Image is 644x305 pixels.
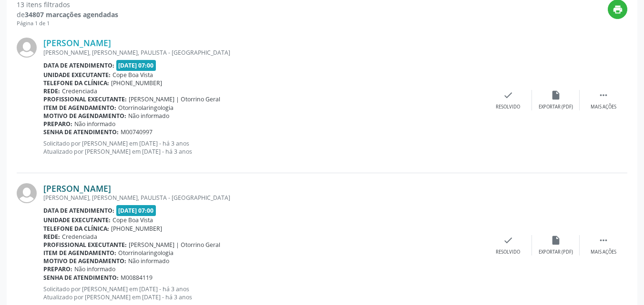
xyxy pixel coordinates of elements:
span: [PERSON_NAME] | Otorrino Geral [129,95,220,103]
div: Exportar (PDF) [539,104,573,110]
div: Resolvido [496,104,520,110]
a: [PERSON_NAME] [43,38,111,48]
span: Credenciada [62,233,97,241]
i: check [503,235,513,246]
span: Não informado [128,112,169,120]
span: [DATE] 07:00 [116,60,156,71]
div: Mais ações [591,104,616,110]
b: Profissional executante: [43,241,127,249]
span: [PHONE_NUMBER] [111,79,162,87]
span: Credenciada [62,87,97,95]
a: [PERSON_NAME] [43,183,111,194]
span: Não informado [74,120,115,128]
span: Não informado [128,257,169,265]
b: Telefone da clínica: [43,79,109,87]
i: insert_drive_file [551,235,561,246]
b: Data de atendimento: [43,61,114,69]
span: Cope Boa Vista [112,216,153,224]
span: Otorrinolaringologia [118,104,174,112]
i: insert_drive_file [551,90,561,100]
b: Unidade executante: [43,216,111,224]
b: Preparo: [43,265,72,273]
b: Motivo de agendamento: [43,257,126,265]
span: Cope Boa Vista [112,71,153,79]
span: Não informado [74,265,115,273]
span: M00884119 [121,274,153,282]
b: Rede: [43,233,60,241]
div: de [17,10,118,20]
b: Item de agendamento: [43,249,116,257]
b: Item de agendamento: [43,104,116,112]
span: [PERSON_NAME] | Otorrino Geral [129,241,220,249]
span: [PHONE_NUMBER] [111,225,162,233]
b: Telefone da clínica: [43,225,109,233]
b: Profissional executante: [43,95,127,103]
div: Exportar (PDF) [539,249,573,256]
span: M00740997 [121,128,153,136]
p: Solicitado por [PERSON_NAME] em [DATE] - há 3 anos Atualizado por [PERSON_NAME] em [DATE] - há 3 ... [43,139,484,156]
span: [DATE] 07:00 [116,205,156,216]
i:  [598,235,609,246]
div: [PERSON_NAME], [PERSON_NAME], PAULISTA - [GEOGRAPHIC_DATA] [43,194,484,202]
div: Mais ações [591,249,616,256]
div: Resolvido [496,249,520,256]
img: img [17,183,37,203]
div: Página 1 de 1 [17,20,118,28]
b: Data de atendimento: [43,207,114,215]
b: Senha de atendimento: [43,128,119,136]
i: check [503,90,513,100]
div: [PERSON_NAME], [PERSON_NAME], PAULISTA - [GEOGRAPHIC_DATA] [43,49,484,57]
b: Rede: [43,87,60,95]
img: img [17,38,37,58]
i: print [613,4,623,15]
b: Motivo de agendamento: [43,112,126,120]
i:  [598,90,609,100]
b: Preparo: [43,120,72,128]
b: Unidade executante: [43,71,111,79]
p: Solicitado por [PERSON_NAME] em [DATE] - há 3 anos Atualizado por [PERSON_NAME] em [DATE] - há 3 ... [43,285,484,301]
span: Otorrinolaringologia [118,249,174,257]
b: Senha de atendimento: [43,274,119,282]
strong: 34807 marcações agendadas [25,10,118,19]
